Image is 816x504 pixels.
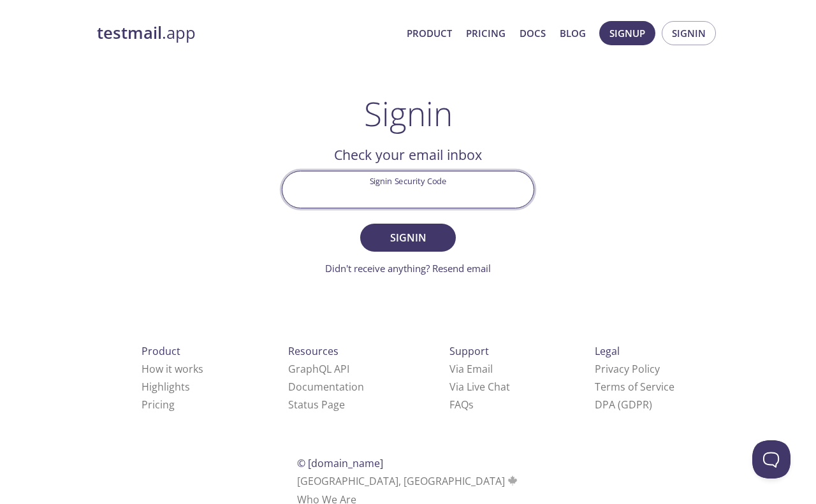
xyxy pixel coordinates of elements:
a: FAQ [449,398,474,412]
span: Product [142,344,180,358]
a: DPA (GDPR) [595,398,652,412]
a: Status Page [288,398,345,412]
span: Signup [609,25,645,41]
a: Didn't receive anything? Resend email [325,262,491,275]
span: Signin [672,25,706,41]
a: Terms of Service [595,380,674,394]
span: © [DOMAIN_NAME] [297,456,383,470]
a: Via Live Chat [449,380,510,394]
a: Docs [520,25,546,41]
h2: Check your email inbox [282,144,534,166]
a: How it works [142,362,203,376]
button: Signin [360,224,456,252]
a: Via Email [449,362,493,376]
iframe: Help Scout Beacon - Open [752,440,790,479]
h1: Signin [364,94,453,133]
span: Signin [374,229,442,247]
span: s [469,398,474,412]
a: GraphQL API [288,362,349,376]
span: [GEOGRAPHIC_DATA], [GEOGRAPHIC_DATA] [297,474,520,488]
span: Legal [595,344,620,358]
a: Documentation [288,380,364,394]
a: Highlights [142,380,190,394]
span: Support [449,344,489,358]
a: Privacy Policy [595,362,660,376]
strong: testmail [97,22,162,44]
a: Product [407,25,452,41]
a: testmail.app [97,22,397,44]
button: Signin [662,21,716,45]
a: Pricing [466,25,506,41]
button: Signup [599,21,655,45]
a: Pricing [142,398,175,412]
span: Resources [288,344,339,358]
a: Blog [560,25,586,41]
